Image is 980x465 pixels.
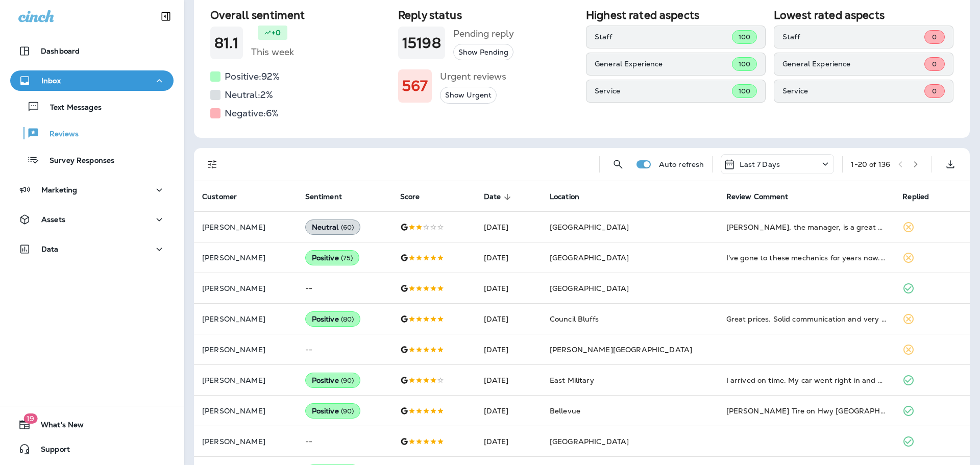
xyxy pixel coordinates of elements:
[41,245,59,253] p: Data
[40,103,102,113] p: Text Messages
[550,253,629,262] span: [GEOGRAPHIC_DATA]
[659,160,704,168] p: Auto refresh
[214,35,239,52] h1: 81.1
[476,304,542,334] td: [DATE]
[476,396,542,426] td: [DATE]
[595,60,732,68] p: General Experience
[10,41,174,61] button: Dashboard
[202,223,289,231] p: [PERSON_NAME]
[476,426,542,457] td: [DATE]
[402,78,428,94] h1: 567
[726,192,802,202] span: Review Comment
[726,222,887,232] div: Nick, the manager, is a great guy and will take very good care of you. However, his younger servi...
[476,242,542,273] td: [DATE]
[23,413,37,424] span: 19
[453,44,513,61] button: Show Pending
[202,407,289,415] p: [PERSON_NAME]
[251,44,294,60] h5: This week
[550,314,599,324] span: Council Bluffs
[484,192,501,201] span: Date
[739,33,750,41] span: 100
[10,439,174,459] button: Support
[202,315,289,323] p: [PERSON_NAME]
[782,60,924,68] p: General Experience
[586,9,766,21] h2: Highest rated aspects
[202,437,289,446] p: [PERSON_NAME]
[550,284,629,293] span: [GEOGRAPHIC_DATA]
[305,250,360,265] div: Positive
[202,254,289,262] p: [PERSON_NAME]
[453,26,514,42] h5: Pending reply
[305,219,361,235] div: Neutral
[31,421,84,433] span: What's New
[932,60,937,68] span: 0
[774,9,953,21] h2: Lowest rated aspects
[341,376,354,385] span: ( 90 )
[31,445,70,457] span: Support
[10,149,174,170] button: Survey Responses
[305,192,342,201] span: Sentiment
[476,365,542,396] td: [DATE]
[297,334,392,365] td: --
[940,154,961,175] button: Export as CSV
[400,192,420,201] span: Score
[476,334,542,365] td: [DATE]
[476,212,542,242] td: [DATE]
[726,314,887,324] div: Great prices. Solid communication and very professional. Thanks
[305,373,361,388] div: Positive
[305,311,361,327] div: Positive
[41,186,77,194] p: Marketing
[726,375,887,385] div: I arrived on time. My car went right in and work was completed within minutes. Quick and efficient!
[305,192,355,202] span: Sentiment
[740,160,780,168] p: Last 7 Days
[550,406,580,415] span: Bellevue
[739,60,750,68] span: 100
[10,180,174,200] button: Marketing
[550,192,579,201] span: Location
[202,192,237,201] span: Customer
[202,376,289,384] p: [PERSON_NAME]
[10,414,174,435] button: 19What's New
[297,273,392,304] td: --
[39,156,114,166] p: Survey Responses
[398,9,578,21] h2: Reply status
[10,239,174,259] button: Data
[726,406,887,416] div: Jensen Tire on Hwy 370 & 42nd Street always are friendly & helpful. Very professional! Thank You ...
[341,315,354,324] span: ( 80 )
[726,192,789,201] span: Review Comment
[341,254,353,262] span: ( 75 )
[10,209,174,230] button: Assets
[10,70,174,91] button: Inbox
[902,192,929,201] span: Replied
[202,284,289,292] p: [PERSON_NAME]
[297,426,392,457] td: --
[550,437,629,446] span: [GEOGRAPHIC_DATA]
[608,154,628,175] button: Search Reviews
[932,87,937,95] span: 0
[305,403,361,419] div: Positive
[782,87,924,95] p: Service
[550,192,593,202] span: Location
[202,192,250,202] span: Customer
[484,192,514,202] span: Date
[272,28,281,38] p: +0
[225,105,279,121] h5: Negative: 6 %
[41,215,65,224] p: Assets
[341,407,354,415] span: ( 90 )
[402,35,441,52] h1: 15198
[476,273,542,304] td: [DATE]
[739,87,750,95] span: 100
[10,123,174,144] button: Reviews
[851,160,890,168] div: 1 - 20 of 136
[341,223,354,232] span: ( 60 )
[726,253,887,263] div: I've gone to these mechanics for years now. They've never done me wrong. Not the cheapest, but pe...
[225,68,280,85] h5: Positive: 92 %
[550,345,692,354] span: [PERSON_NAME][GEOGRAPHIC_DATA]
[225,87,273,103] h5: Neutral: 2 %
[782,33,924,41] p: Staff
[932,33,937,41] span: 0
[595,33,732,41] p: Staff
[152,6,180,27] button: Collapse Sidebar
[550,376,594,385] span: East Military
[41,77,61,85] p: Inbox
